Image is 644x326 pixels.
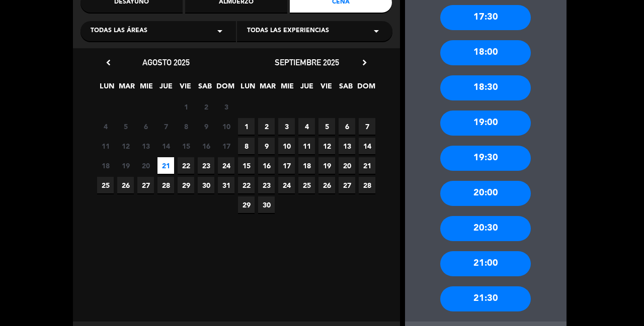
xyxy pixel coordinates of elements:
span: JUE [298,80,315,97]
span: 18 [298,157,315,174]
span: VIE [318,80,335,97]
span: 20 [137,157,154,174]
span: MIE [138,80,154,97]
span: 7 [359,118,375,135]
span: agosto 2025 [142,57,190,67]
span: 12 [318,138,335,154]
span: 4 [298,118,315,135]
i: chevron_right [359,57,370,68]
span: 1 [178,98,194,115]
span: 23 [258,177,275,193]
span: 9 [198,118,214,135]
span: 2 [258,118,275,135]
span: 19 [318,157,335,174]
span: 27 [339,177,355,193]
span: Todas las áreas [91,26,147,36]
span: 20 [339,157,355,174]
span: 23 [198,157,214,174]
span: 18 [97,157,114,174]
span: 5 [117,118,134,135]
span: 30 [198,177,214,193]
span: 24 [278,177,295,193]
span: 28 [359,177,375,193]
span: 14 [157,138,174,154]
span: 14 [359,138,375,154]
span: 30 [258,196,275,213]
span: 11 [97,138,114,154]
span: DOM [216,80,233,97]
span: JUE [157,80,174,97]
span: 9 [258,138,275,154]
span: 2 [198,98,214,115]
div: 20:30 [440,216,531,241]
span: 8 [178,118,194,135]
span: 6 [137,118,154,135]
span: 3 [278,118,295,135]
div: 19:00 [440,111,531,136]
span: 10 [218,118,234,135]
span: 11 [298,138,315,154]
span: 24 [218,157,234,174]
span: 16 [258,157,275,174]
span: 13 [137,138,154,154]
span: 1 [238,118,255,135]
div: 20:00 [440,181,531,206]
span: 29 [178,177,194,193]
span: SAB [197,80,213,97]
span: Todas las experiencias [247,26,329,36]
i: chevron_left [103,57,114,68]
span: DOM [357,80,374,97]
div: 21:30 [440,286,531,311]
span: LUN [239,80,256,97]
span: 26 [117,177,134,193]
span: 15 [238,157,255,174]
span: 13 [339,138,355,154]
span: MIE [279,80,295,97]
span: 25 [97,177,114,193]
i: arrow_drop_down [370,25,382,37]
span: 25 [298,177,315,193]
span: 27 [137,177,154,193]
span: SAB [338,80,354,97]
span: 16 [198,138,214,154]
span: 29 [238,196,255,213]
span: 31 [218,177,234,193]
span: 7 [157,118,174,135]
span: LUN [99,80,115,97]
div: 19:30 [440,146,531,171]
span: 21 [157,157,174,174]
span: 8 [238,138,255,154]
span: VIE [177,80,194,97]
span: 19 [117,157,134,174]
span: MAR [259,80,276,97]
span: 12 [117,138,134,154]
div: 18:30 [440,75,531,100]
div: 18:00 [440,40,531,65]
span: 17 [278,157,295,174]
i: arrow_drop_down [214,25,226,37]
span: 10 [278,138,295,154]
span: 3 [218,98,234,115]
span: 28 [157,177,174,193]
span: 17 [218,138,234,154]
span: 6 [339,118,355,135]
span: 22 [178,157,194,174]
span: 21 [359,157,375,174]
div: 21:00 [440,251,531,276]
span: 15 [178,138,194,154]
span: septiembre 2025 [275,57,339,67]
div: 17:30 [440,5,531,30]
span: 5 [318,118,335,135]
span: 22 [238,177,255,193]
span: MAR [118,80,135,97]
span: 4 [97,118,114,135]
span: 26 [318,177,335,193]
